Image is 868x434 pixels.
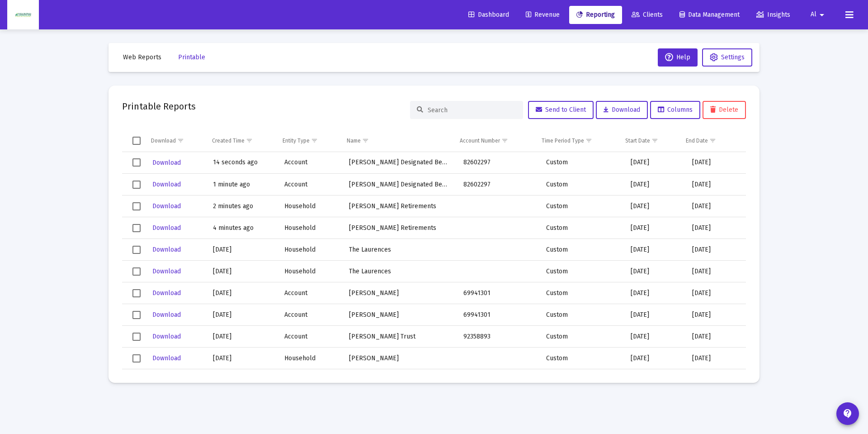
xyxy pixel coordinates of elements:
mat-icon: arrow_drop_down [816,6,827,24]
td: [DATE] [686,217,746,239]
span: Printable [178,53,205,61]
img: Dashboard [14,6,32,24]
span: Delete [710,106,738,114]
td: [DATE] [686,174,746,196]
td: Household [278,261,343,282]
div: Select row [132,202,141,210]
td: Column Created Time [206,130,276,152]
div: Select row [132,354,141,362]
td: [DATE] [207,348,278,369]
td: Account [278,326,343,348]
button: Web Reports [116,48,169,67]
a: Dashboard [461,6,516,24]
td: Column Time Period Type [535,130,619,152]
td: 92358893 [457,326,540,348]
button: Download [151,265,182,278]
span: Settings [721,53,745,61]
div: Select row [132,267,141,276]
td: [DATE] [686,239,746,261]
td: [DATE] [686,369,746,391]
td: [DATE] [207,282,278,304]
td: 1 minute ago [207,174,278,196]
span: Show filter options for column 'Time Period Type' [585,137,592,144]
a: Insights [749,6,797,24]
td: [DATE] [624,217,686,239]
td: [PERSON_NAME] Trust [343,326,457,348]
td: [DATE] [686,326,746,348]
div: End Date [686,137,708,144]
td: Custom [540,196,624,217]
span: Download [152,267,181,275]
span: Al [811,11,816,19]
td: Household [278,239,343,261]
button: Columns [650,101,700,119]
td: [DATE] [686,282,746,304]
td: [PERSON_NAME] Retirements [343,196,457,217]
div: Start Date [625,137,650,144]
td: Custom [540,326,624,348]
span: Show filter options for column 'Account Number' [501,137,508,144]
div: Select row [132,289,141,297]
button: Download [596,101,648,119]
div: Select all [132,137,141,145]
button: Delete [703,101,746,119]
td: [DATE] [624,196,686,217]
td: [DATE] [624,304,686,326]
td: Custom [540,348,624,369]
span: Download [604,106,640,114]
div: Select row [132,224,141,232]
span: Help [665,53,690,61]
a: Revenue [519,6,567,24]
td: Custom [540,174,624,196]
span: Download [152,246,181,253]
td: Column Account Number [453,130,535,152]
td: [DATE] [624,348,686,369]
td: Account [278,174,343,196]
td: [DATE] [207,304,278,326]
a: Reporting [569,6,622,24]
td: Account [278,304,343,326]
td: [PERSON_NAME] Retirements [343,217,457,239]
td: [PERSON_NAME] [343,304,457,326]
td: 2 minutes ago [207,196,278,217]
a: Clients [624,6,670,24]
td: [DATE] [207,239,278,261]
td: [PERSON_NAME] [343,369,457,391]
td: [DATE] [686,196,746,217]
button: Help [658,48,698,67]
td: Custom [540,261,624,282]
td: [PERSON_NAME] [343,348,457,369]
td: [PERSON_NAME] Designated Bene Plan [343,152,457,174]
div: Time Period Type [542,137,584,144]
td: [DATE] [624,326,686,348]
span: Download [152,224,181,232]
span: Show filter options for column 'End Date' [709,137,716,144]
td: Column Download [145,130,206,152]
span: Send to Client [536,106,586,114]
div: Download [151,137,176,144]
button: Download [151,286,182,300]
span: Web Reports [123,53,161,61]
span: Show filter options for column 'Created Time' [246,137,253,144]
td: Household [278,348,343,369]
button: Download [151,200,182,213]
td: 14 seconds ago [207,152,278,174]
mat-icon: contact_support [842,408,853,419]
td: Account [278,282,343,304]
span: Show filter options for column 'Start Date' [651,137,658,144]
td: Column Start Date [619,130,680,152]
td: [DATE] [686,152,746,174]
div: Select row [132,246,141,254]
td: The Laurences [343,239,457,261]
div: Account Number [460,137,500,144]
div: Created Time [212,137,245,144]
div: Select row [132,158,141,167]
span: Revenue [526,11,560,19]
div: Entity Type [283,137,310,144]
td: Custom [540,282,624,304]
span: Download [152,202,181,210]
span: Show filter options for column 'Name' [362,137,369,144]
td: [DATE] [624,282,686,304]
td: Column Name [340,130,453,152]
button: Settings [702,48,752,67]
